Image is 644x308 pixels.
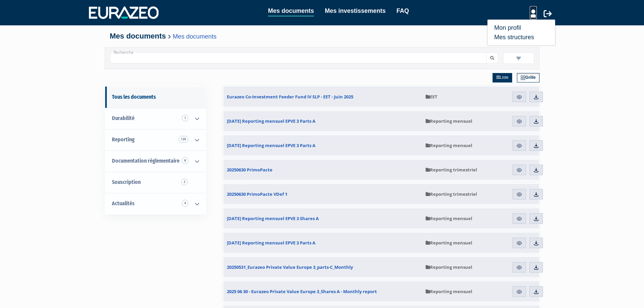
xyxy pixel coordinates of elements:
[227,94,353,100] span: Eurazeo Co-Investment Feeder Fund IV SLP - EET - Juin 2025
[227,142,315,148] span: [DATE] Reporting mensuel EPVE 3 Parts A
[533,289,539,295] img: download.svg
[533,240,539,246] img: download.svg
[426,288,472,294] span: Reporting mensuel
[533,264,539,270] img: download.svg
[89,6,159,19] img: 1732889491-logotype_eurazeo_blanc_rvb.png
[494,23,548,32] a: Mon profil
[516,55,522,62] img: filter.svg
[426,240,472,246] span: Reporting mensuel
[182,200,188,207] span: 4
[105,172,206,193] a: Souscription2
[173,33,216,40] a: Mes documents
[426,215,472,221] span: Reporting mensuel
[223,257,422,277] a: 20250531_Eurazeo Private Value Europe 3_parts-C_Monthly
[516,118,522,124] img: eye.svg
[223,87,422,107] a: Eurazeo Co-Investment Feeder Fund IV SLP - EET - Juin 2025
[110,52,487,64] input: Recherche
[493,73,512,82] a: Liste
[227,264,353,270] span: 20250531_Eurazeo Private Value Europe 3_parts-C_Monthly
[494,32,548,42] a: Mes structures
[516,191,522,197] img: eye.svg
[105,108,206,129] a: Durabilité 1
[112,179,141,185] span: Souscription
[105,193,206,214] a: Actualités 4
[426,118,472,124] span: Reporting mensuel
[223,281,422,302] a: 2025 06 30 - Eurazeo Private Value Europe 3_Shares A - Monthly report
[105,150,206,172] a: Documentation règlementaire 8
[325,6,386,16] a: Mes investissements
[426,191,477,197] span: Reporting trimestriel
[426,94,437,100] span: EET
[516,216,522,222] img: eye.svg
[533,118,539,124] img: download.svg
[227,118,315,124] span: [DATE] Reporting mensuel EPVE 3 Parts A
[112,158,180,164] span: Documentation règlementaire
[223,208,422,229] a: [DATE] Reporting mensuel EPVE 3 Shares A
[516,240,522,246] img: eye.svg
[533,216,539,222] img: download.svg
[516,264,522,270] img: eye.svg
[533,143,539,149] img: download.svg
[223,111,422,131] a: [DATE] Reporting mensuel EPVE 3 Parts A
[521,75,525,80] img: grid.svg
[227,240,315,246] span: [DATE] Reporting mensuel EPVE 3 Parts A
[516,143,522,149] img: eye.svg
[105,129,206,150] a: Reporting 139
[426,264,472,270] span: Reporting mensuel
[533,167,539,173] img: download.svg
[426,167,477,173] span: Reporting trimestriel
[516,94,522,100] img: eye.svg
[268,6,314,17] a: Mes documents
[181,179,188,185] span: 2
[516,289,522,295] img: eye.svg
[110,32,534,40] h4: Mes documents
[112,115,135,121] span: Durabilité
[223,135,422,156] a: [DATE] Reporting mensuel EPVE 3 Parts A
[227,191,287,197] span: 20250630 PrimoPacte VDef 1
[223,233,422,253] a: [DATE] Reporting mensuel EPVE 3 Parts A
[182,115,188,121] span: 1
[533,94,539,100] img: download.svg
[397,6,409,16] a: FAQ
[223,160,422,180] a: 20250630 PrimoPacte
[533,191,539,197] img: download.svg
[516,167,522,173] img: eye.svg
[227,215,319,221] span: [DATE] Reporting mensuel EPVE 3 Shares A
[112,200,135,207] span: Actualités
[178,136,188,143] span: 139
[426,142,472,148] span: Reporting mensuel
[517,73,540,82] a: Grille
[105,87,206,108] a: Tous les documents
[227,288,377,294] span: 2025 06 30 - Eurazeo Private Value Europe 3_Shares A - Monthly report
[182,157,188,164] span: 8
[223,184,422,204] a: 20250630 PrimoPacte VDef 1
[227,167,272,173] span: 20250630 PrimoPacte
[112,136,135,143] span: Reporting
